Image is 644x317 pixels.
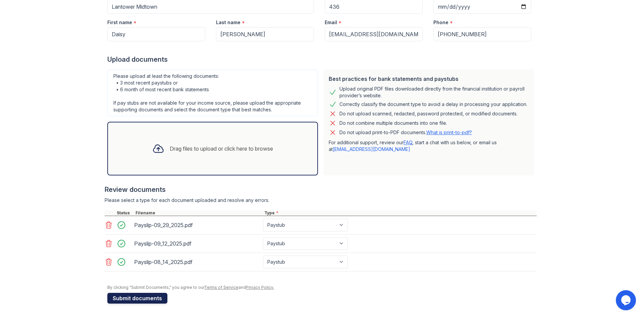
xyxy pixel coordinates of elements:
[105,197,537,204] div: Please select a type for each document uploaded and resolve any errors.
[204,285,238,290] a: Terms of Service
[329,75,529,83] div: Best practices for bank statements and paystubs
[107,55,537,64] div: Upload documents
[329,139,529,153] p: For additional support, review our , start a chat with us below, or email us at
[339,86,529,99] div: Upload original PDF files downloaded directly from the financial institution or payroll provider’...
[134,220,260,230] div: Payslip-09_29_2025.pdf
[404,140,412,145] a: FAQ
[246,285,274,290] a: Privacy Policy.
[339,110,518,118] div: Do not upload scanned, redacted, password protected, or modified documents.
[134,238,260,249] div: Payslip-09_12_2025.pdf
[339,129,472,136] p: Do not upload print-to-PDF documents.
[263,210,537,216] div: Type
[616,290,637,310] iframe: chat widget
[107,19,132,26] label: First name
[107,293,167,304] button: Submit documents
[170,145,273,153] div: Drag files to upload or click here to browse
[333,146,410,152] a: [EMAIL_ADDRESS][DOMAIN_NAME]
[107,69,318,116] div: Please upload at least the following documents: • 3 most recent paystubs or • 6 month of most rec...
[339,119,447,127] div: Do not combine multiple documents into one file.
[134,210,263,216] div: Filename
[426,129,472,135] a: What is print-to-pdf?
[105,185,537,194] div: Review documents
[325,19,337,26] label: Email
[216,19,240,26] label: Last name
[134,257,260,267] div: Payslip-08_14_2025.pdf
[433,19,448,26] label: Phone
[339,100,527,108] div: Correctly classify the document type to avoid a delay in processing your application.
[115,210,134,216] div: Status
[107,285,537,290] div: By clicking "Submit Documents," you agree to our and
